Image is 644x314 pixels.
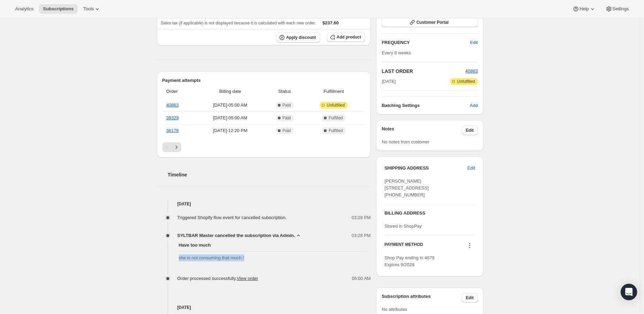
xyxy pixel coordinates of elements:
[286,35,316,40] span: Apply discount
[612,6,629,12] span: Settings
[382,68,465,75] h2: LAST ORDER
[467,165,475,172] span: Edit
[601,4,633,14] button: Settings
[382,18,478,27] button: Customer Portal
[83,6,94,12] span: Tools
[162,142,365,152] nav: Pagination
[384,210,475,217] h3: BILLING ADDRESS
[39,4,78,14] button: Subscriptions
[463,163,479,174] button: Edit
[382,293,462,303] h3: Subscription attributes
[179,255,368,261] span: she is not consuming that much !
[352,275,371,282] span: 05:00 AM
[466,295,474,301] span: Edit
[161,21,316,25] span: Sales tax (if applicable) is not displayed because it is calculated with each new order.
[237,276,258,281] a: View order
[382,78,396,85] span: [DATE]
[15,6,33,12] span: Analytics
[579,6,589,12] span: Help
[177,232,302,239] button: SYLTBAR Master cancelled the subscription via Admin.
[198,127,263,134] span: [DATE] · 12:20 PM
[306,88,361,95] span: Fulfillment
[470,39,478,46] span: Edit
[157,304,371,311] h4: [DATE]
[465,68,478,74] a: 40863
[466,128,474,133] span: Edit
[283,115,291,121] span: Paid
[276,32,320,43] button: Apply discount
[384,224,422,229] span: Stored in ShopPay
[462,126,478,135] button: Edit
[198,102,263,109] span: [DATE] · 05:00 AM
[352,232,371,239] span: 03:28 PM
[11,4,37,14] button: Analytics
[568,4,600,14] button: Help
[382,50,411,55] span: Every 8 weeks
[157,201,371,207] h4: [DATE]
[384,165,467,172] h3: SHIPPING ADDRESS
[162,84,196,99] th: Order
[179,242,368,249] span: Have too much
[267,88,302,95] span: Status
[168,171,371,178] h2: Timeline
[382,126,462,135] h3: Notes
[283,128,291,133] span: Paid
[382,102,470,109] h6: Batching Settings
[79,4,105,14] button: Tools
[329,115,343,121] span: Fulfilled
[382,139,429,144] span: No notes from customer
[466,100,482,111] button: Add
[470,102,478,109] span: Add
[162,77,365,84] h2: Payment attempts
[462,293,478,303] button: Edit
[43,6,74,12] span: Subscriptions
[352,214,371,221] span: 03:28 PM
[337,34,361,40] span: Add product
[177,276,258,281] span: Order processed successfully.
[177,232,295,239] span: SYLTBAR Master cancelled the subscription via Admin.
[416,20,448,25] span: Customer Portal
[172,142,181,152] button: Next
[327,32,365,42] button: Add product
[457,79,475,84] span: Unfulfilled
[283,102,291,108] span: Paid
[323,20,339,25] span: $237.60
[166,102,179,108] a: 40863
[384,242,423,251] h3: PAYMENT METHOD
[621,284,637,300] div: Open Intercom Messenger
[465,68,478,75] button: 40863
[166,128,179,133] a: 36176
[177,215,287,220] span: Triggered Shopify flow event for cancelled subscription.
[384,178,429,197] span: [PERSON_NAME] [STREET_ADDRESS] [PHONE_NUMBER]
[198,88,263,95] span: Billing date
[384,255,434,267] span: Shop Pay ending in 4679 Expires 9/2029
[466,37,482,48] button: Edit
[166,115,179,120] a: 39329
[382,307,407,312] span: No attributes
[382,39,470,46] h2: FREQUENCY
[198,115,263,121] span: [DATE] · 05:00 AM
[327,102,345,108] span: Unfulfilled
[329,128,343,133] span: Fulfilled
